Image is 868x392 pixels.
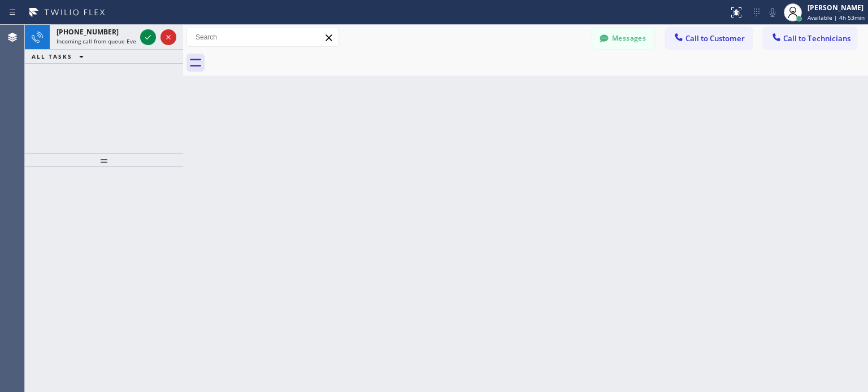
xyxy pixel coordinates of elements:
input: Search [187,28,338,46]
button: Reject [160,29,176,45]
button: Call to Customer [666,28,752,49]
span: Incoming call from queue Everybody [57,37,154,45]
span: ALL TASKS [32,52,72,60]
div: [PERSON_NAME] [808,3,865,12]
span: [PHONE_NUMBER] [57,27,119,37]
button: Call to Technicians [763,28,857,49]
span: Call to Technicians [783,33,850,43]
button: Accept [140,29,156,45]
button: ALL TASKS [25,50,95,63]
button: Messages [592,28,654,49]
span: Call to Customer [685,33,745,43]
button: Mute [765,5,780,20]
span: Available | 4h 53min [808,14,865,21]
